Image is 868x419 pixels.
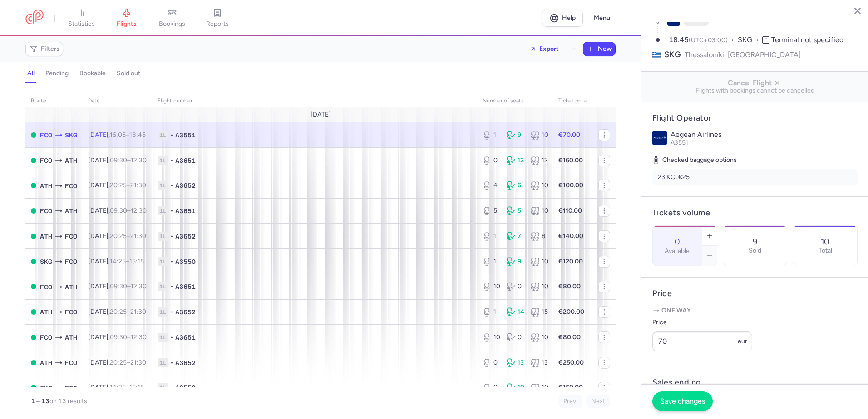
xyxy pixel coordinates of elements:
[110,258,126,265] time: 14:25
[25,94,83,108] th: route
[507,181,523,190] div: 6
[531,333,547,342] div: 10
[110,232,146,240] span: –
[129,384,144,391] time: 15:15
[88,207,147,214] span: [DATE],
[558,308,584,316] strong: €200.00
[507,131,523,140] div: 9
[311,111,331,118] span: [DATE]
[170,307,173,317] span: •
[649,87,861,94] span: Flights with bookings cannot be cancelled
[40,231,52,241] span: ATH
[88,232,146,240] span: [DATE],
[65,206,77,216] span: ATH
[649,79,861,87] span: Cancel Flight
[665,248,690,255] label: Available
[158,206,168,215] span: 1L
[149,8,195,28] a: bookings
[175,257,196,266] span: A3550
[110,232,127,240] time: 20:25
[26,42,63,56] button: Filters
[483,232,499,241] div: 1
[65,130,77,140] span: SKG
[40,156,52,166] span: FCO
[669,35,689,44] time: 18:45
[553,94,593,108] th: Ticket price
[88,308,146,316] span: [DATE],
[131,156,147,164] time: 12:30
[558,156,583,164] strong: €160.00
[652,131,667,145] img: Aegean Airlines logo
[558,207,582,214] strong: €110.00
[110,384,144,391] span: –
[27,69,35,78] h4: all
[110,359,146,366] span: –
[558,359,584,366] strong: €250.00
[110,156,147,164] span: –
[483,383,499,392] div: 0
[59,8,104,28] a: statistics
[671,131,858,139] p: Aegean Airlines
[175,333,196,342] span: A3651
[652,331,752,351] input: ---
[507,257,523,266] div: 9
[531,307,547,317] div: 15
[170,333,173,342] span: •
[507,333,523,342] div: 0
[483,206,499,215] div: 5
[65,307,77,317] span: FCO
[65,257,77,267] span: FCO
[88,384,144,391] span: [DATE],
[819,247,832,254] p: Total
[664,49,681,60] span: SKG
[170,257,173,266] span: •
[40,181,52,191] span: ATH
[562,15,576,21] span: Help
[652,306,858,315] p: One way
[652,208,858,218] h4: Tickets volume
[110,156,127,164] time: 09:30
[762,36,769,44] span: T
[175,232,196,241] span: A3652
[507,206,523,215] div: 5
[652,317,752,328] label: Price
[110,333,127,341] time: 09:30
[685,49,801,60] span: Thessaloníki, [GEOGRAPHIC_DATA]
[159,20,185,28] span: bookings
[88,359,146,366] span: [DATE],
[45,69,69,78] h4: pending
[583,42,615,56] button: New
[175,156,196,165] span: A3651
[531,131,547,140] div: 10
[539,45,559,52] span: Export
[158,333,168,342] span: 1L
[558,333,581,341] strong: €80.00
[110,181,146,189] span: –
[507,307,523,317] div: 14
[771,35,843,44] span: Terminal not specified
[40,130,52,140] span: FCO
[558,131,580,139] strong: €70.00
[110,207,127,214] time: 09:30
[110,359,127,366] time: 20:25
[88,156,147,164] span: [DATE],
[170,232,173,241] span: •
[65,156,77,166] span: ATH
[152,94,477,108] th: Flight number
[652,155,858,166] h5: Checked baggage options
[483,307,499,317] div: 1
[110,283,127,290] time: 09:30
[158,257,168,266] span: 1L
[749,247,761,254] p: Sold
[660,397,705,405] span: Save changes
[507,358,523,367] div: 13
[531,206,547,215] div: 10
[158,232,168,241] span: 1L
[40,206,52,216] span: FCO
[158,131,168,140] span: 1L
[88,333,147,341] span: [DATE],
[40,307,52,317] span: ATH
[110,131,146,139] span: –
[483,181,499,190] div: 4
[531,282,547,291] div: 10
